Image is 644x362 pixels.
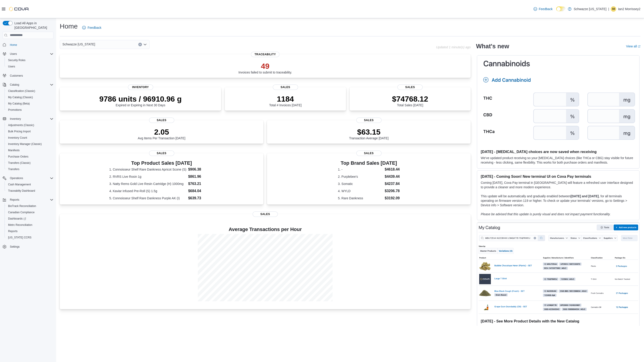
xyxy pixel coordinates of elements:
button: Promotions [4,107,55,113]
button: BioTrack Reconciliation [4,203,55,209]
a: Home [8,42,19,48]
a: Users [6,64,17,69]
span: Washington CCRS [6,235,53,240]
button: Inventory [8,116,23,122]
a: Manifests [6,148,21,153]
button: Users [1,51,55,57]
span: Purchase Orders [6,154,53,159]
span: Inventory Count [8,136,27,140]
dd: $639.73 [188,195,214,201]
button: Users [4,63,55,70]
span: Sales [356,151,382,156]
button: Bulk Pricing Import [4,128,55,135]
svg: External link [638,45,640,48]
a: BioTrack Reconciliation [6,203,38,209]
button: My Catalog (Beta) [4,100,55,107]
span: Customers [8,73,53,78]
dt: 5. Connoisseur Shelf Rare Dankness Purple AK (I) [109,196,186,200]
dt: 3. Somatic [338,182,383,186]
p: $63.15 [349,127,389,136]
span: Sales [149,151,174,156]
span: BioTrack Reconciliation [8,204,36,208]
span: Canadian Compliance [8,211,35,214]
span: Adjustments (Classic) [8,123,34,127]
span: Users [10,52,17,56]
dt: 3. Natty Rems Gold Live Resin Cartridge (H) 1000mg [109,182,186,186]
p: This update will be automatically and gradually enabled between , for all terminals operating on ... [481,194,636,207]
p: Schwazze [US_STATE] [574,6,607,12]
p: 1184 [269,94,302,103]
span: Inventory [8,116,53,122]
span: Inventory Count [6,135,53,140]
p: We've updated product receiving so your [MEDICAL_DATA] choices (like THCa or CBG) stay visible fo... [481,156,636,165]
a: Adjustments (Classic) [6,122,36,128]
dd: $906.38 [188,167,214,172]
span: Users [8,65,15,68]
button: Users [8,51,19,57]
h3: [DATE] - See More Product Details with the New Catalog [481,319,636,323]
a: Traceabilty Dashboard [6,188,37,193]
p: Ian2 Morrissey2 [618,6,640,12]
button: Inventory Manager (Classic) [4,141,55,147]
button: Traceabilty Dashboard [4,188,55,194]
span: Classification (Classic) [6,88,53,94]
span: Cash Management [8,183,31,186]
dd: $4618.44 [385,167,400,172]
button: Transfers (Classic) [4,160,55,166]
button: Catalog [8,82,21,87]
button: Metrc Reconciliation [4,222,55,228]
span: Sales [253,211,278,217]
h4: Average Transactions per Hour [63,227,467,232]
span: My Catalog (Beta) [6,101,53,106]
p: 2.05 [138,127,185,136]
span: Manifests [8,149,20,152]
a: Purchase Orders [6,154,30,159]
span: Security Roles [6,58,53,63]
h1: Home [60,22,78,31]
span: [US_STATE] CCRS [8,236,31,239]
span: Operations [10,176,23,180]
h2: What's new [476,43,509,50]
span: BioTrack Reconciliation [6,203,53,209]
h3: Top Product Sales [DATE] [109,160,214,166]
p: Updated 1 minute(s) ago [436,45,471,49]
dt: 5. Rare Dankness [338,196,383,200]
a: Feedback [532,4,554,13]
a: Cash Management [6,182,33,187]
span: Sales [397,84,423,90]
dt: 4. Kaviar Infused Pre-Roll (S) 1.5g [109,189,186,193]
span: Bulk Pricing Import [8,130,31,133]
span: Feedback [539,7,553,11]
span: Traceabilty Dashboard [8,189,35,193]
a: Transfers [6,167,21,172]
button: Reports [1,197,55,203]
a: [US_STATE] CCRS [6,235,33,240]
span: Home [8,42,53,48]
img: Cova [9,7,29,11]
span: My Catalog (Classic) [6,95,53,100]
button: Transfers [4,166,55,172]
p: $74768.12 [392,94,428,103]
a: Metrc Reconciliation [6,222,34,228]
div: Invoices failed to submit to traceability. [238,62,292,74]
span: Reports [8,197,53,202]
dd: $4439.44 [385,174,400,179]
button: Settings [1,243,55,250]
span: Reports [6,229,53,234]
dt: 1. - [338,167,383,172]
span: Purchase Orders [8,155,29,158]
span: Catalog [8,82,53,87]
span: Customers [10,74,23,78]
strong: [DATE] and [DATE] [571,194,599,198]
nav: Complex example [3,40,53,262]
div: Transaction Average [DATE] [349,127,389,140]
span: IM [612,6,615,12]
span: Catalog [10,83,19,87]
a: View allExternal link [626,44,640,48]
span: Transfers [6,167,53,172]
span: Reports [10,198,19,202]
span: Traceabilty Dashboard [6,188,53,193]
span: Traceability [251,52,279,57]
a: Promotions [6,107,24,113]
